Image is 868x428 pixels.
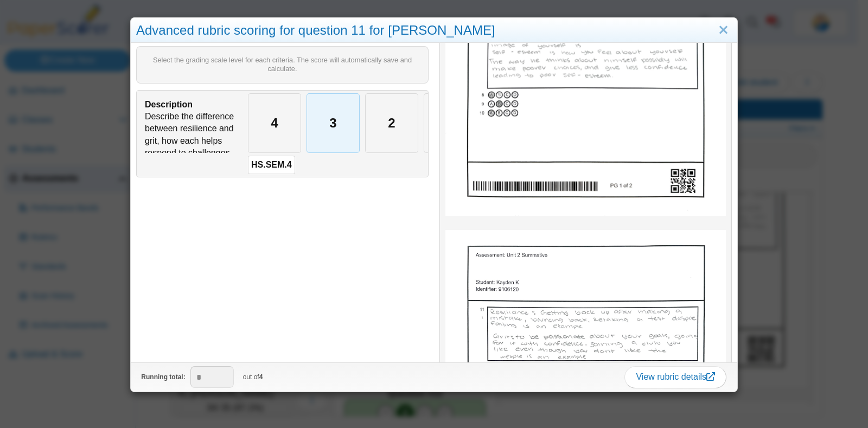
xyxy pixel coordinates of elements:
[136,46,429,83] span: Select the grading scale level for each criteria. The score will automatically save and calculate.
[307,94,359,152] div: 3
[131,18,737,43] div: Advanced rubric scoring for question 11 for [PERSON_NAME]
[234,366,272,388] div: out of
[145,100,193,109] b: Description
[366,94,418,152] div: 2
[251,160,292,169] b: HS.SEM.4
[424,94,476,152] div: 1
[141,373,185,381] b: Running total:
[715,21,732,40] a: Close
[636,372,715,381] span: View rubric details
[259,373,263,381] b: 4
[145,111,237,196] div: Describe the difference between resilience and grit, how each helps respond to challenges, and gi...
[248,94,301,152] div: 4
[624,366,726,388] a: View rubric details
